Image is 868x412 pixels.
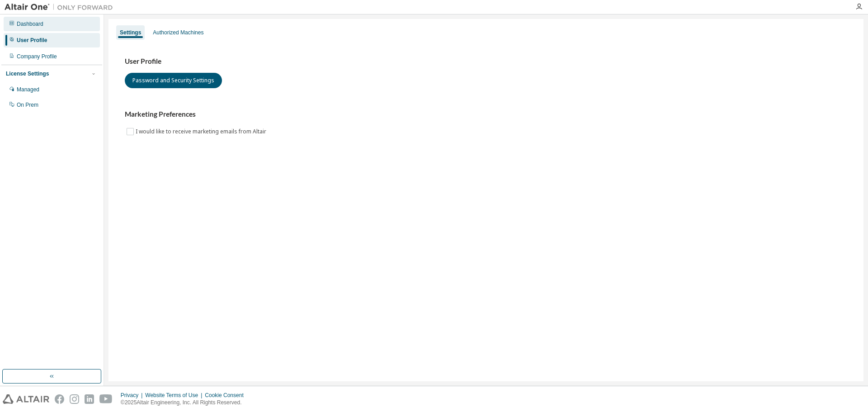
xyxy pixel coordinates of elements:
p: © 2025 Altair Engineering, Inc. All Rights Reserved. [121,399,249,407]
img: facebook.svg [55,394,64,404]
div: Cookie Consent [205,392,249,399]
img: altair_logo.svg [3,394,49,404]
div: On Prem [17,101,38,109]
h3: Marketing Preferences [125,110,847,119]
label: I would like to receive marketing emails from Altair [136,126,268,137]
div: Privacy [121,392,145,399]
button: Password and Security Settings [125,73,222,88]
div: License Settings [6,70,49,77]
div: User Profile [17,37,47,44]
img: instagram.svg [70,394,79,404]
div: Company Profile [17,53,57,60]
h3: User Profile [125,57,847,66]
img: youtube.svg [99,394,113,404]
div: Website Terms of Use [145,392,205,399]
div: Settings [120,29,141,36]
img: Altair One [5,3,118,12]
div: Managed [17,86,39,93]
div: Authorized Machines [153,29,203,36]
div: Dashboard [17,20,43,28]
img: linkedin.svg [85,394,94,404]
